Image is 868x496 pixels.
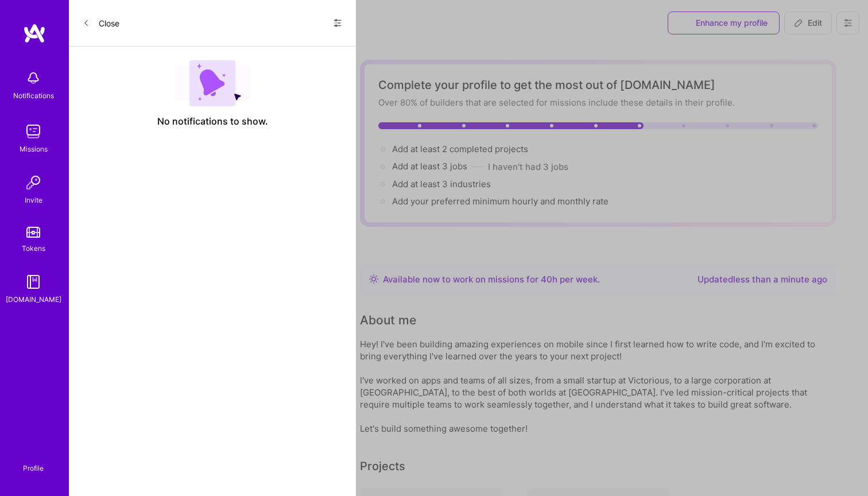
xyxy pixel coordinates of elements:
[6,293,61,305] div: [DOMAIN_NAME]
[20,143,48,155] div: Missions
[25,194,42,206] div: Invite
[23,23,46,44] img: logo
[175,60,250,106] img: empty
[13,90,54,102] div: Notifications
[19,450,48,473] a: Profile
[83,14,119,32] button: Close
[26,227,40,238] img: tokens
[23,462,44,473] div: Profile
[157,115,268,127] span: No notifications to show.
[22,242,45,254] div: Tokens
[22,171,45,194] img: Invite
[22,67,45,90] img: bell
[22,120,45,143] img: teamwork
[22,270,45,293] img: guide book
